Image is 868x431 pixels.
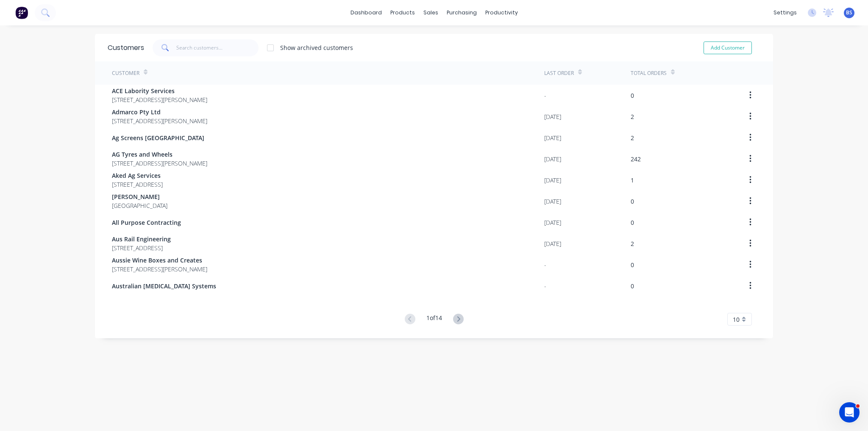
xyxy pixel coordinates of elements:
span: Ag Screens [GEOGRAPHIC_DATA] [112,133,204,142]
div: sales [419,6,442,19]
div: 2 [631,112,634,121]
div: [DATE] [544,176,561,185]
div: Total Orders [631,69,667,77]
div: 242 [631,155,641,163]
div: [DATE] [544,239,561,248]
div: 0 [631,260,634,269]
div: [DATE] [544,197,561,206]
span: BS [846,9,852,17]
span: [STREET_ADDRESS][PERSON_NAME] [112,159,207,168]
div: [DATE] [544,218,561,227]
span: AG Tyres and Wheels [112,150,207,159]
img: Factory [15,6,28,19]
div: [DATE] [544,155,561,163]
span: Aked Ag Services [112,171,163,180]
span: Aussie Wine Boxes and Creates [112,256,207,265]
div: purchasing [442,6,481,19]
span: [STREET_ADDRESS] [112,243,171,252]
span: ACE Labority Services [112,86,207,95]
div: [DATE] [544,112,561,121]
input: Search customers... [176,39,259,56]
div: 0 [631,197,634,206]
span: Australian [MEDICAL_DATA] Systems [112,282,216,290]
div: 0 [631,282,634,290]
div: - [544,91,546,100]
a: dashboard [346,6,386,19]
span: [GEOGRAPHIC_DATA] [112,201,167,210]
span: [STREET_ADDRESS][PERSON_NAME] [112,116,207,125]
span: [STREET_ADDRESS][PERSON_NAME] [112,95,207,104]
div: 0 [631,218,634,227]
div: settings [769,6,801,19]
div: 2 [631,239,634,248]
div: [DATE] [544,133,561,142]
div: 1 of 14 [426,313,442,326]
span: [STREET_ADDRESS][PERSON_NAME] [112,265,207,274]
div: - [544,282,546,290]
div: Last Order [544,69,574,77]
div: products [386,6,419,19]
button: Add Customer [704,41,752,54]
div: Customers [108,43,144,53]
div: Show archived customers [280,43,353,52]
div: 2 [631,133,634,142]
span: 10 [733,315,740,324]
div: - [544,260,546,269]
span: Aus Rail Engineering [112,235,171,243]
div: productivity [481,6,522,19]
div: 0 [631,91,634,100]
iframe: Intercom live chat [839,402,860,423]
span: [STREET_ADDRESS] [112,180,163,189]
div: Customer [112,69,139,77]
div: 1 [631,176,634,185]
span: [PERSON_NAME] [112,192,167,201]
span: All Purpose Contracting [112,218,181,227]
span: Admarco Pty Ltd [112,108,207,116]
